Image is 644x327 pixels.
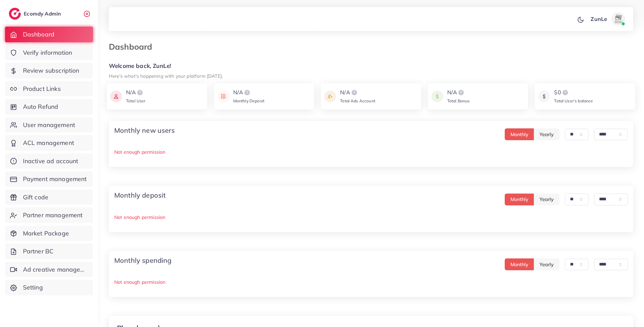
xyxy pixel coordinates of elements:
[447,98,470,103] span: Total Bonus
[538,89,550,104] img: icon payment
[5,171,93,187] a: Payment management
[561,89,569,97] img: logo
[5,63,93,78] a: Review subscription
[534,258,559,270] button: Yearly
[110,89,122,104] img: icon payment
[505,258,534,270] button: Monthly
[23,139,74,147] span: ACL management
[23,30,54,39] span: Dashboard
[5,117,93,133] a: User management
[340,89,375,97] div: N/A
[109,73,223,79] small: Here's what's happening with your platform [DATE].
[5,45,93,60] a: Verify information
[505,194,534,205] button: Monthly
[126,98,146,103] span: Total User
[243,89,251,97] img: logo
[126,89,146,97] div: N/A
[233,98,264,103] span: Monthly Deposit
[114,256,172,265] h4: Monthly spending
[9,8,21,20] img: logo
[591,15,607,23] p: ZunLe
[23,66,79,75] span: Review subscription
[23,48,72,57] span: Verify information
[534,194,559,205] button: Yearly
[5,27,93,42] a: Dashboard
[324,89,336,104] img: icon payment
[9,8,63,20] a: logoEcomdy Admin
[350,89,358,97] img: logo
[612,12,625,26] img: avatar
[114,191,166,199] h4: Monthly deposit
[5,280,93,295] a: Setting
[457,89,465,97] img: logo
[587,12,628,26] a: ZunLeavatar
[114,213,628,221] p: Not enough permission
[5,99,93,115] a: Auto Refund
[554,98,593,103] span: Total User’s balance
[5,81,93,97] a: Product Links
[114,126,175,134] h4: Monthly new users
[233,89,264,97] div: N/A
[23,247,54,256] span: Partner BC
[109,42,158,52] h3: Dashboard
[534,128,559,140] button: Yearly
[5,135,93,151] a: ACL management
[447,89,470,97] div: N/A
[23,283,43,292] span: Setting
[23,121,75,129] span: User management
[5,226,93,241] a: Market Package
[5,190,93,205] a: Gift code
[23,265,88,274] span: Ad creative management
[5,244,93,259] a: Partner BC
[23,193,48,202] span: Gift code
[5,207,93,223] a: Partner management
[554,89,593,97] div: $0
[5,262,93,277] a: Ad creative management
[23,229,69,238] span: Market Package
[23,84,61,93] span: Product Links
[114,278,628,286] p: Not enough permission
[431,89,443,104] img: icon payment
[23,211,83,220] span: Partner management
[114,148,628,156] p: Not enough permission
[217,89,229,104] img: icon payment
[5,153,93,169] a: Inactive ad account
[505,128,534,140] button: Monthly
[340,98,375,103] span: Total Ads Account
[24,10,63,17] h2: Ecomdy Admin
[23,175,87,183] span: Payment management
[136,89,144,97] img: logo
[23,102,58,111] span: Auto Refund
[23,157,78,166] span: Inactive ad account
[109,62,633,70] h5: Welcome back, ZunLe!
